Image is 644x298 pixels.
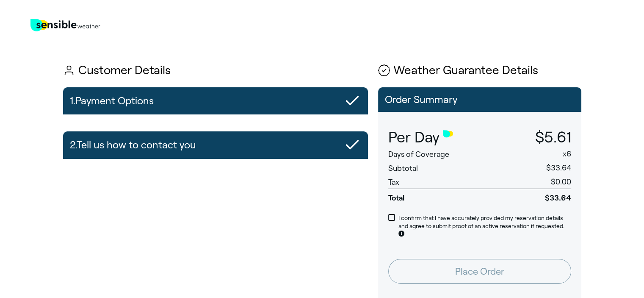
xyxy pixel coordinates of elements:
button: 2.Tell us how to contact you [63,131,368,159]
span: $0.00 [551,178,571,186]
span: x 6 [563,150,571,158]
p: Order Summary [385,94,575,105]
span: $33.64 [504,189,571,203]
span: Tax [388,178,399,187]
span: Days of Coverage [388,150,449,159]
h2: 1. Payment Options [70,91,154,111]
h1: Customer Details [63,64,368,77]
p: I confirm that I have accurately provided my reservation details and agree to submit proof of an ... [398,214,571,239]
h2: 2. Tell us how to contact you [70,135,196,155]
span: $33.64 [546,164,571,172]
span: $5.61 [535,129,571,145]
button: 1.Payment Options [63,87,368,114]
span: Per Day [388,129,439,146]
button: Place Order [388,259,571,284]
span: Total [388,189,504,203]
h1: Weather Guarantee Details [378,64,581,77]
span: Subtotal [388,164,418,173]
